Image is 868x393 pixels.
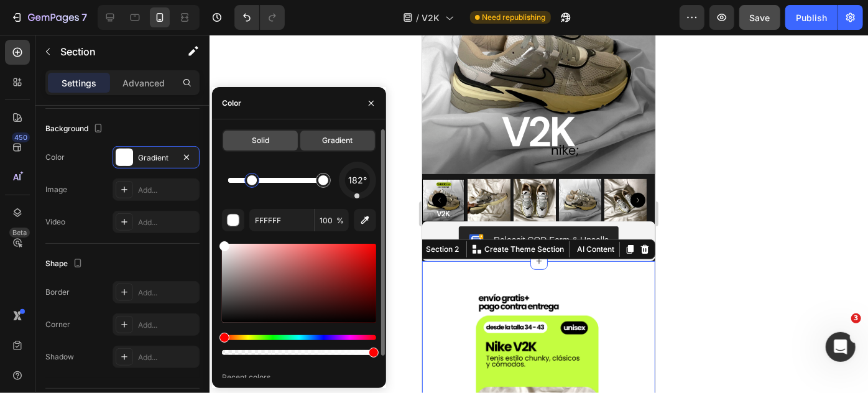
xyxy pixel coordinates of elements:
div: Color [45,152,65,163]
div: Border [45,287,70,298]
div: Color [222,98,241,109]
div: Publish [796,11,827,24]
span: 182° [348,173,367,188]
button: Save [739,5,780,30]
div: Add... [138,352,196,363]
div: Corner [45,319,70,330]
div: Undo/Redo [234,5,285,30]
div: Background [45,121,106,137]
button: 7 [5,5,93,30]
p: Settings [62,76,96,90]
span: Gradient [323,135,353,146]
div: 450 [12,132,30,142]
div: Gradient [138,152,174,164]
span: Save [750,12,770,23]
div: Beta [9,228,30,238]
div: Add... [138,287,196,298]
div: Hue [222,335,376,340]
div: Shadow [45,351,74,363]
div: Add... [138,320,196,331]
p: 7 [81,10,87,25]
span: % [336,215,344,226]
div: Add... [138,217,196,228]
div: Shape [45,256,85,272]
div: Add... [138,185,196,196]
p: Advanced [122,76,165,90]
input: Eg: FFFFFF [249,209,314,231]
button: Publish [785,5,838,30]
p: Section [60,44,162,59]
span: / [417,11,420,24]
span: 3 [851,313,861,323]
span: V2K [422,11,440,24]
div: Recent colors [222,372,270,383]
iframe: Intercom live chat [826,332,856,362]
span: Solid [252,135,269,146]
div: Video [45,216,65,228]
iframe: Design area [422,35,655,393]
div: Image [45,184,67,195]
span: Need republishing [482,12,546,23]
